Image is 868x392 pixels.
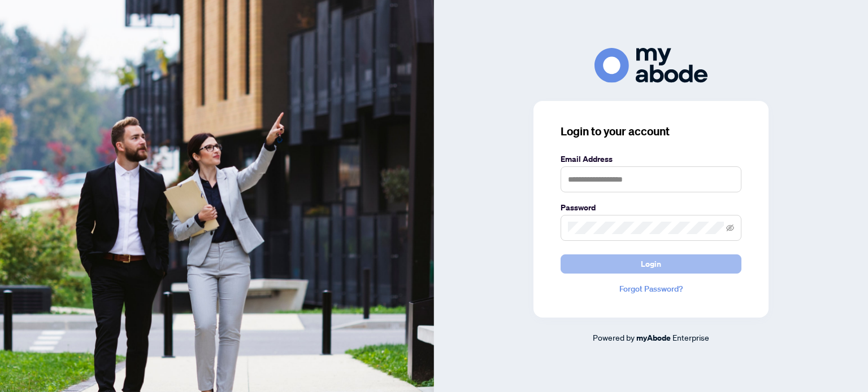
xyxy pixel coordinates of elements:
[561,254,741,274] button: Login
[726,224,734,232] span: eye-invisible
[636,332,671,344] a: myAbode
[561,124,741,139] h3: Login to your account
[593,332,635,342] span: Powered by
[561,201,741,214] label: Password
[594,48,708,82] img: ma-logo
[561,153,741,165] label: Email Address
[641,255,661,273] span: Login
[561,283,741,295] a: Forgot Password?
[672,332,709,342] span: Enterprise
